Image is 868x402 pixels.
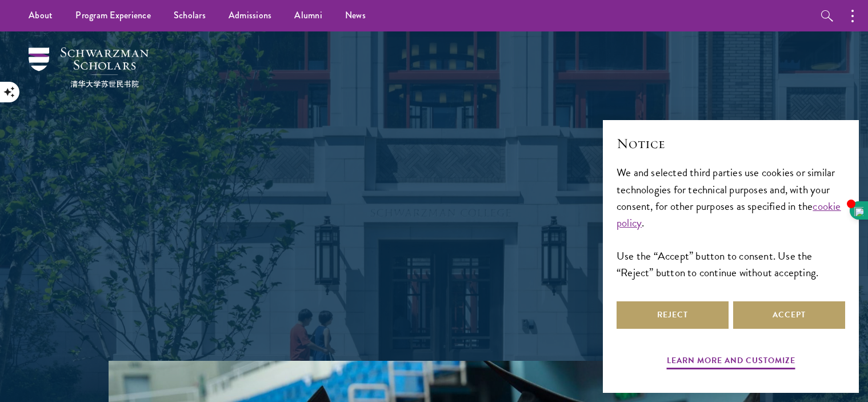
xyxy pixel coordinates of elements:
[667,353,795,371] button: Learn more and customize
[29,47,149,87] img: Schwarzman Scholars
[733,301,845,329] button: Accept
[617,164,845,280] div: We and selected third parties use cookies or similar technologies for technical purposes and, wit...
[617,301,729,329] button: Reject
[617,134,845,153] h2: Notice
[617,198,841,231] a: cookie policy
